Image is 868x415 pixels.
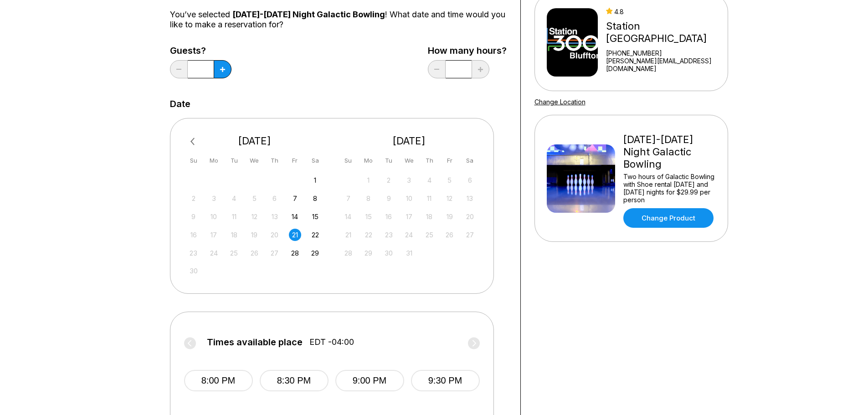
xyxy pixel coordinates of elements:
div: Two hours of Galactic Bowling with Shoe rental [DATE] and [DATE] nights for $29.99 per person [623,173,716,204]
div: Not available Wednesday, December 31st, 2025 [403,247,415,259]
button: 9:30 PM [411,370,480,391]
span: EDT -04:00 [309,337,354,347]
div: Not available Wednesday, November 5th, 2025 [248,192,261,205]
div: Choose Saturday, November 29th, 2025 [309,247,321,259]
div: Not available Wednesday, November 12th, 2025 [248,210,261,223]
a: Change Product [623,208,714,228]
div: [DATE] [339,135,480,147]
img: Friday-Saturday Night Galactic Bowling [547,144,615,213]
button: Previous Month [186,134,201,149]
label: Guests? [170,46,231,56]
div: Not available Tuesday, December 9th, 2025 [383,192,395,205]
a: [PERSON_NAME][EMAIL_ADDRESS][DOMAIN_NAME] [606,57,724,72]
span: Times available place [207,337,303,347]
div: Not available Sunday, November 30th, 2025 [187,265,200,277]
div: Not available Thursday, December 4th, 2025 [423,174,436,186]
div: Choose Saturday, November 1st, 2025 [309,174,321,186]
div: Not available Wednesday, November 26th, 2025 [248,247,261,259]
div: Not available Tuesday, December 30th, 2025 [383,247,395,259]
button: 9:00 PM [335,370,404,391]
div: Not available Sunday, December 28th, 2025 [342,247,354,259]
div: Not available Saturday, December 6th, 2025 [464,174,476,186]
button: 8:30 PM [260,370,329,391]
div: Not available Saturday, December 20th, 2025 [464,210,476,223]
div: Not available Thursday, December 18th, 2025 [423,210,436,223]
div: Mo [362,154,375,167]
div: Choose Friday, November 21st, 2025 [289,229,301,241]
div: Not available Monday, November 24th, 2025 [208,247,220,259]
div: Not available Monday, December 29th, 2025 [362,247,375,259]
div: Sa [309,154,321,167]
div: 4.8 [606,8,724,15]
div: Not available Sunday, December 14th, 2025 [342,210,354,223]
div: Not available Monday, November 10th, 2025 [208,210,220,223]
div: Su [342,154,354,167]
div: Not available Wednesday, November 19th, 2025 [248,229,261,241]
div: Not available Thursday, November 20th, 2025 [268,229,281,241]
div: Not available Sunday, November 9th, 2025 [187,210,200,223]
div: Not available Tuesday, November 11th, 2025 [228,210,240,223]
div: Not available Sunday, December 21st, 2025 [342,229,354,241]
div: Not available Tuesday, December 2nd, 2025 [383,174,395,186]
div: Not available Tuesday, November 4th, 2025 [228,192,240,205]
div: Not available Saturday, December 13th, 2025 [464,192,476,205]
div: Th [423,154,436,167]
div: Not available Wednesday, December 17th, 2025 [403,210,415,223]
div: Not available Friday, December 26th, 2025 [443,229,456,241]
div: Not available Monday, December 1st, 2025 [362,174,375,186]
div: Th [268,154,281,167]
div: You’ve selected ! What date and time would you like to make a reservation for? [170,10,507,30]
div: Not available Friday, December 19th, 2025 [443,210,456,223]
div: Fr [443,154,456,167]
div: Not available Saturday, December 27th, 2025 [464,229,476,241]
div: Choose Friday, November 14th, 2025 [289,210,301,223]
div: Sa [464,154,476,167]
div: Tu [228,154,240,167]
div: We [248,154,261,167]
div: Not available Thursday, December 11th, 2025 [423,192,436,205]
div: Choose Friday, November 28th, 2025 [289,247,301,259]
div: Not available Tuesday, November 18th, 2025 [228,229,240,241]
div: month 2025-12 [341,173,478,259]
div: Not available Friday, December 5th, 2025 [443,174,456,186]
div: [DATE]-[DATE] Night Galactic Bowling [623,133,716,170]
div: Not available Wednesday, December 3rd, 2025 [403,174,415,186]
div: Choose Friday, November 7th, 2025 [289,192,301,205]
label: Date [170,99,190,109]
div: Fr [289,154,301,167]
label: How many hours? [428,46,507,56]
div: Not available Monday, November 17th, 2025 [208,229,220,241]
div: [DATE] [184,135,325,147]
div: month 2025-11 [186,173,323,277]
div: Not available Wednesday, December 24th, 2025 [403,229,415,241]
div: Not available Sunday, November 23rd, 2025 [187,247,200,259]
div: Not available Monday, December 8th, 2025 [362,192,375,205]
div: Not available Thursday, December 25th, 2025 [423,229,436,241]
div: Not available Monday, November 3rd, 2025 [208,192,220,205]
div: Not available Friday, December 12th, 2025 [443,192,456,205]
a: Change Location [534,98,586,106]
div: Choose Saturday, November 22nd, 2025 [309,229,321,241]
div: Choose Saturday, November 15th, 2025 [309,210,321,223]
div: Not available Thursday, November 13th, 2025 [268,210,281,223]
span: [DATE]-[DATE] Night Galactic Bowling [232,10,385,19]
div: Station [GEOGRAPHIC_DATA] [606,20,724,45]
div: Not available Tuesday, December 16th, 2025 [383,210,395,223]
div: Su [187,154,200,167]
div: Not available Sunday, November 2nd, 2025 [187,192,200,205]
img: Station 300 Bluffton [547,8,598,77]
div: Not available Sunday, December 7th, 2025 [342,192,354,205]
div: [PHONE_NUMBER] [606,49,724,57]
div: Not available Thursday, November 6th, 2025 [268,192,281,205]
div: Not available Thursday, November 27th, 2025 [268,247,281,259]
div: Not available Monday, December 22nd, 2025 [362,229,375,241]
div: Mo [208,154,220,167]
div: Not available Sunday, November 16th, 2025 [187,229,200,241]
div: Not available Tuesday, December 23rd, 2025 [383,229,395,241]
button: 8:00 PM [184,370,253,391]
div: Choose Saturday, November 8th, 2025 [309,192,321,205]
div: We [403,154,415,167]
div: Not available Wednesday, December 10th, 2025 [403,192,415,205]
div: Not available Tuesday, November 25th, 2025 [228,247,240,259]
div: Not available Monday, December 15th, 2025 [362,210,375,223]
